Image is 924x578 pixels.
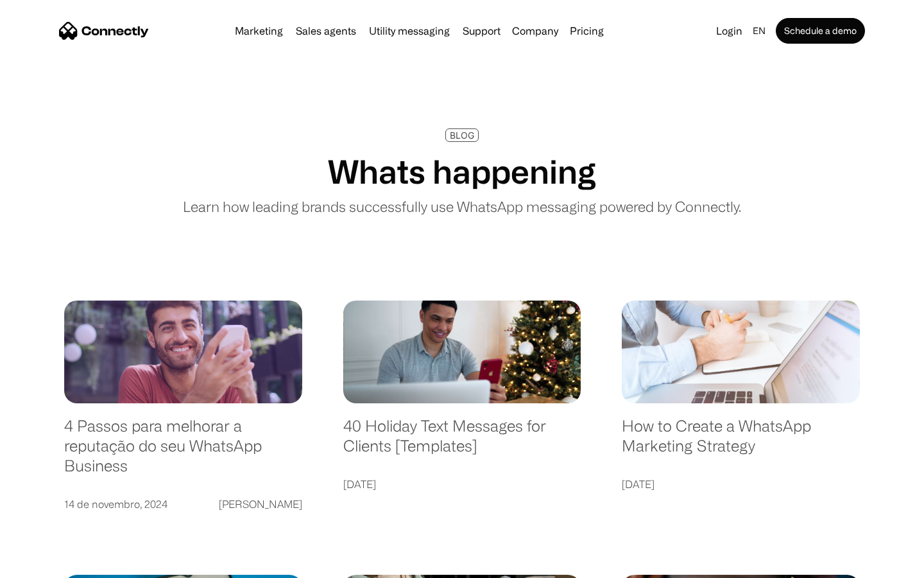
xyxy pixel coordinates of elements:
ul: Language list [26,556,77,574]
aside: Language selected: English [13,556,77,574]
a: 40 Holiday Text Messages for Clients [Templates] [343,416,581,468]
a: home [59,21,149,40]
p: Learn how leading brands successfully use WhatsApp messaging powered by Connectly. [183,196,741,217]
div: BLOG [450,130,474,140]
div: 14 de novembro, 2024 [64,495,167,513]
div: [PERSON_NAME] [219,495,302,513]
a: Sales agents [291,26,361,36]
a: Marketing [230,26,288,36]
a: Pricing [565,26,609,36]
div: en [748,22,773,40]
h1: Whats happening [328,152,596,191]
a: How to Create a WhatsApp Marketing Strategy [622,416,860,468]
div: [DATE] [343,475,376,493]
div: Company [508,22,562,40]
div: [DATE] [622,475,654,493]
div: Company [512,22,558,40]
a: 4 Passos para melhorar a reputação do seu WhatsApp Business [64,416,302,488]
a: Support [458,26,506,36]
div: en [753,22,766,40]
a: Schedule a demo [776,18,865,44]
a: Login [711,22,748,40]
a: Utility messaging [364,26,455,36]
